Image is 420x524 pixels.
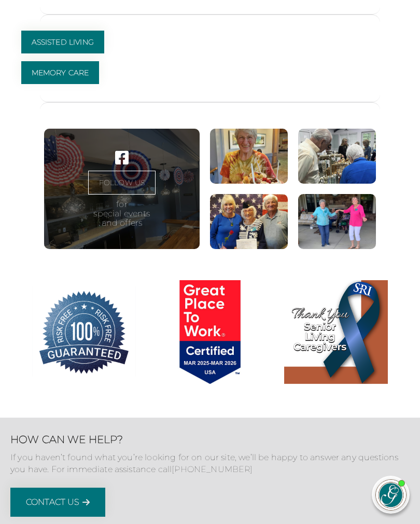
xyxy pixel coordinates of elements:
[215,324,410,466] iframe: iframe
[10,433,410,446] h2: How Can We Help?
[273,280,399,387] a: Thank You Senior Living Caregivers
[21,280,147,387] a: 100% Risk Free Guarantee
[93,200,150,227] p: for special events and offers
[32,280,136,384] img: 100% Risk Free Guarantee
[376,480,406,510] img: avatar
[21,61,100,84] a: Memory Care
[88,171,156,195] a: FOLLOW US
[172,464,253,474] a: [PHONE_NUMBER]
[10,452,410,475] p: If you haven’t found what you’re looking for on our site, we’ll be happy to answer any questions ...
[115,150,129,166] a: Visit our ' . $platform_name . ' page
[284,280,388,384] img: Thank You Senior Living Caregivers
[158,280,262,384] img: Great Place to Work
[10,488,105,517] a: Contact Us
[147,280,273,387] a: Great Place to Work
[21,31,104,53] a: Assisted Living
